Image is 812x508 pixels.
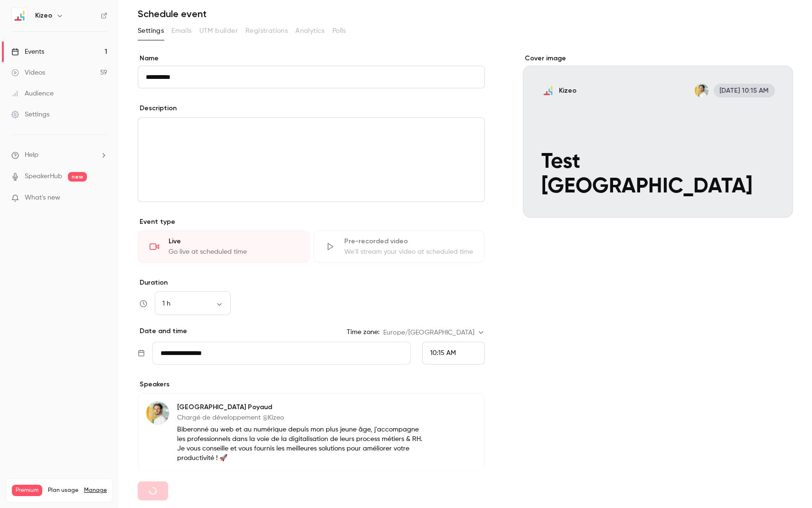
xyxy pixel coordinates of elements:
[138,117,485,202] section: description
[313,230,485,263] div: Pre-recorded videoWe'll stream your video at scheduled time
[138,217,485,227] p: Event type
[177,413,423,422] p: Chargé de développement @Kizeo
[383,328,485,337] div: Europe/[GEOGRAPHIC_DATA]
[138,393,485,471] div: Milan Poyaud[GEOGRAPHIC_DATA] PoyaudChargé de développement @KizeoBiberonné au web et au numériqu...
[25,150,38,160] span: Help
[68,172,87,182] span: new
[11,68,45,77] div: Videos
[138,104,177,113] label: Description
[171,26,191,36] span: Emails
[430,350,456,356] span: 10:15 AM
[245,26,288,36] span: Registrations
[332,26,346,36] span: Polls
[138,8,793,19] h1: Schedule event
[48,487,78,494] span: Plan usage
[169,237,298,246] div: Live
[177,425,423,463] p: Biberonné au web et au numérique depuis mon plus jeune âge, j'accompagne les professionnels dans ...
[12,8,27,23] img: Kizeo
[138,230,310,263] div: LiveGo live at scheduled time
[84,487,107,494] a: Manage
[138,278,485,288] label: Duration
[96,194,107,202] iframe: Noticeable Trigger
[138,23,164,38] button: Settings
[11,150,107,160] li: help-dropdown-opener
[146,402,169,424] img: Milan Poyaud
[11,110,49,119] div: Settings
[138,54,485,63] label: Name
[11,89,54,98] div: Audience
[25,172,62,182] a: SpeakerHub
[347,327,379,337] label: Time zone:
[155,299,231,308] div: 1 h
[295,26,325,36] span: Analytics
[344,247,473,257] div: We'll stream your video at scheduled time
[138,326,187,336] p: Date and time
[523,54,793,218] section: Cover image
[12,485,42,496] span: Premium
[523,54,793,63] label: Cover image
[344,237,473,246] div: Pre-recorded video
[138,118,484,201] div: editor
[35,11,52,20] h6: Kizeo
[422,342,485,364] div: From
[177,403,423,412] p: [GEOGRAPHIC_DATA] Poyaud
[199,26,238,36] span: UTM builder
[11,47,44,57] div: Events
[25,193,60,203] span: What's new
[169,247,298,257] div: Go live at scheduled time
[138,380,485,389] p: Speakers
